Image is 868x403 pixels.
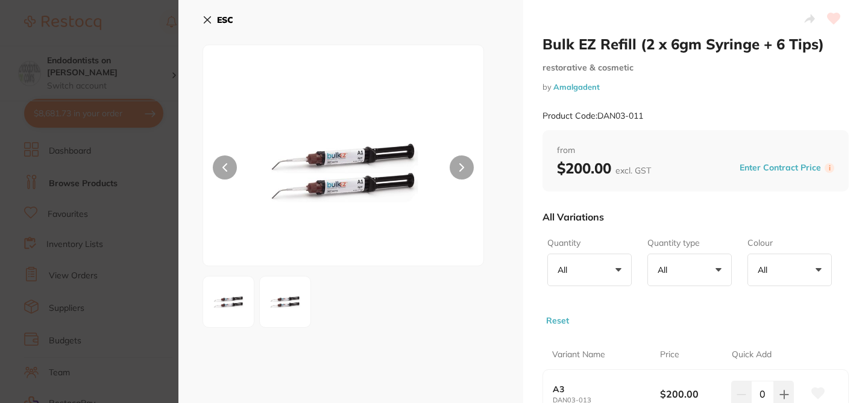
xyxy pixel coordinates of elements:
[259,75,427,266] img: MDMwMTEtanBn
[542,83,849,92] small: by
[615,165,651,176] span: excl. GST
[647,254,732,286] button: All
[547,237,628,249] label: Quantity
[557,145,834,157] span: from
[542,111,643,121] small: Product Code: DAN03-011
[552,349,605,361] p: Variant Name
[217,14,233,25] b: ESC
[207,280,250,323] img: MDMwMTEtanBn
[747,254,832,286] button: All
[758,264,772,275] p: All
[203,10,233,30] button: ESC
[542,35,849,53] h2: Bulk EZ Refill (2 x 6gm Syringe + 6 Tips)
[825,163,834,173] label: i
[736,162,825,173] button: Enter Contract Price
[553,82,600,92] a: Amalgadent
[658,264,672,275] p: All
[557,159,651,177] b: $200.00
[542,211,604,223] p: All Variations
[660,349,679,361] p: Price
[542,315,573,326] button: Reset
[747,237,828,249] label: Colour
[647,237,728,249] label: Quantity type
[263,280,307,323] img: MDMwMTMtanBn
[547,254,632,286] button: All
[553,384,649,394] b: A3
[558,264,572,275] p: All
[542,63,849,73] small: restorative & cosmetic
[660,387,725,401] b: $200.00
[732,349,772,361] p: Quick Add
